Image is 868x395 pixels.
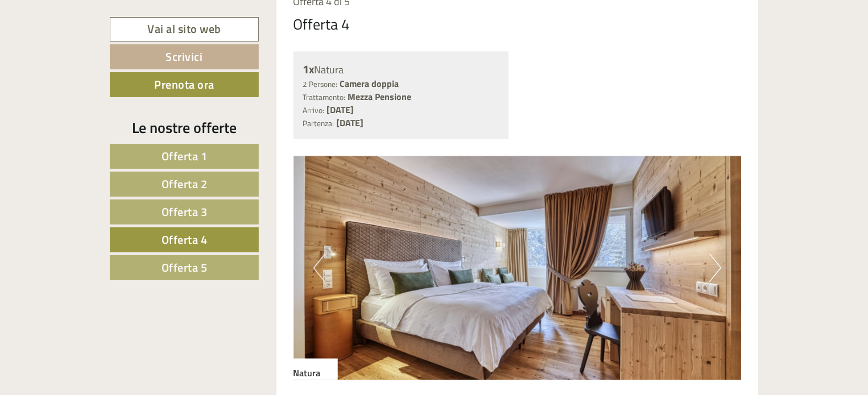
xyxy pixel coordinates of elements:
div: Natura [294,359,338,380]
div: Natura [303,61,499,78]
div: Le nostre offerte [110,117,259,138]
a: Prenota ora [110,72,259,97]
a: Vai al sito web [110,17,259,41]
span: Offerta 3 [162,203,208,221]
span: Offerta 2 [162,175,208,193]
b: Mezza Pensione [348,90,412,103]
b: 1x [303,60,315,78]
span: Offerta 4 [162,231,208,248]
small: Partenza: [303,118,334,129]
img: image [294,156,742,380]
small: Arrivo: [303,105,325,116]
div: Offerta 4 [294,14,350,35]
button: Previous [313,254,325,282]
b: Camera doppia [340,77,399,90]
small: 2 Persone: [303,78,338,90]
a: Scrivici [110,44,259,69]
b: [DATE] [327,103,354,117]
span: Offerta 5 [162,259,208,276]
button: Next [709,254,721,282]
small: Trattamento: [303,92,346,103]
b: [DATE] [337,116,364,130]
span: Offerta 1 [162,147,208,165]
